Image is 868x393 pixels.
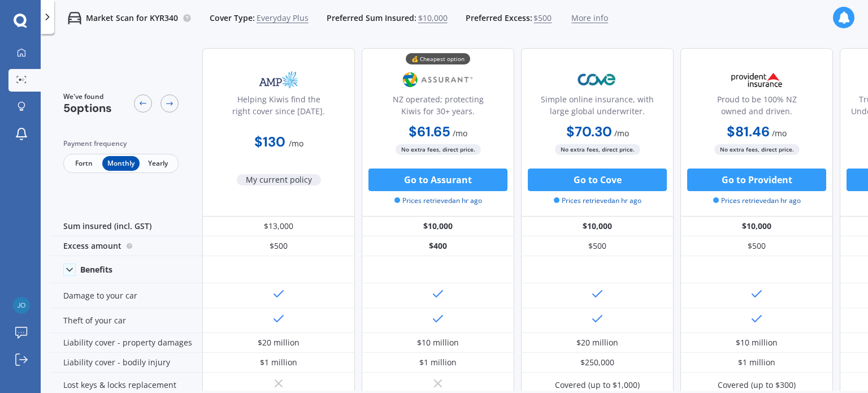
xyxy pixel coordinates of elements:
[289,138,303,149] span: / mo
[533,12,552,24] span: $500
[531,93,664,122] div: Simple online insurance, with large global underwriter.
[63,101,112,115] span: 5 options
[50,217,202,236] div: Sum insured (incl. GST)
[371,93,505,122] div: NZ operated; protecting Kiwis for 30+ years.
[260,357,297,368] div: $1 million
[555,144,640,155] span: No extra fees, direct price.
[140,156,176,171] span: Yearly
[102,156,139,171] span: Monthly
[614,128,629,139] span: / mo
[417,337,459,348] div: $10 million
[396,144,481,155] span: No extra fees, direct price.
[580,357,614,368] div: $250,000
[738,357,775,368] div: $1 million
[362,236,514,256] div: $400
[727,123,770,140] b: $81.46
[680,217,833,236] div: $10,000
[212,93,345,122] div: Helping Kiwis find the right cover since [DATE].
[50,333,202,353] div: Liability cover - property damages
[409,123,450,140] b: $61.65
[13,297,30,314] img: 667d3473164cea64c3746888df096f8d
[521,217,674,236] div: $10,000
[257,12,309,24] span: Everyday Plus
[362,217,514,236] div: $10,000
[713,196,801,206] span: Prices retrieved an hr ago
[566,123,612,140] b: $70.30
[418,12,448,24] span: $10,000
[719,66,794,94] img: Provident.png
[571,12,608,24] span: More info
[554,196,641,206] span: Prices retrieved an hr ago
[687,169,826,191] button: Go to Provident
[202,236,355,256] div: $500
[401,66,475,94] img: Assurant.png
[680,236,833,256] div: $500
[241,66,316,94] img: AMP.webp
[63,138,179,149] div: Payment frequency
[50,236,202,256] div: Excess amount
[202,217,355,236] div: $13,000
[80,265,112,275] div: Benefits
[237,174,321,185] span: My current policy
[254,133,285,150] b: $130
[63,92,112,102] span: We've found
[68,11,81,25] img: car.f15378c7a67c060ca3f3.svg
[66,156,102,171] span: Fortn
[210,12,255,24] span: Cover Type:
[772,128,787,139] span: / mo
[50,308,202,333] div: Theft of your car
[521,236,674,256] div: $500
[466,12,532,24] span: Preferred Excess:
[86,12,178,24] p: Market Scan for KYR340
[327,12,416,24] span: Preferred Sum Insured:
[714,144,800,155] span: No extra fees, direct price.
[394,196,482,206] span: Prices retrieved an hr ago
[528,169,667,191] button: Go to Cove
[50,353,202,373] div: Liability cover - bodily injury
[50,283,202,308] div: Damage to your car
[736,337,778,348] div: $10 million
[560,66,635,94] img: Cove.webp
[555,379,640,391] div: Covered (up to $1,000)
[368,169,507,191] button: Go to Assurant
[690,93,823,122] div: Proud to be 100% NZ owned and driven.
[406,53,470,64] div: 💰 Cheapest option
[419,357,457,368] div: $1 million
[258,337,300,348] div: $20 million
[453,128,467,139] span: / mo
[576,337,618,348] div: $20 million
[718,379,796,391] div: Covered (up to $300)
